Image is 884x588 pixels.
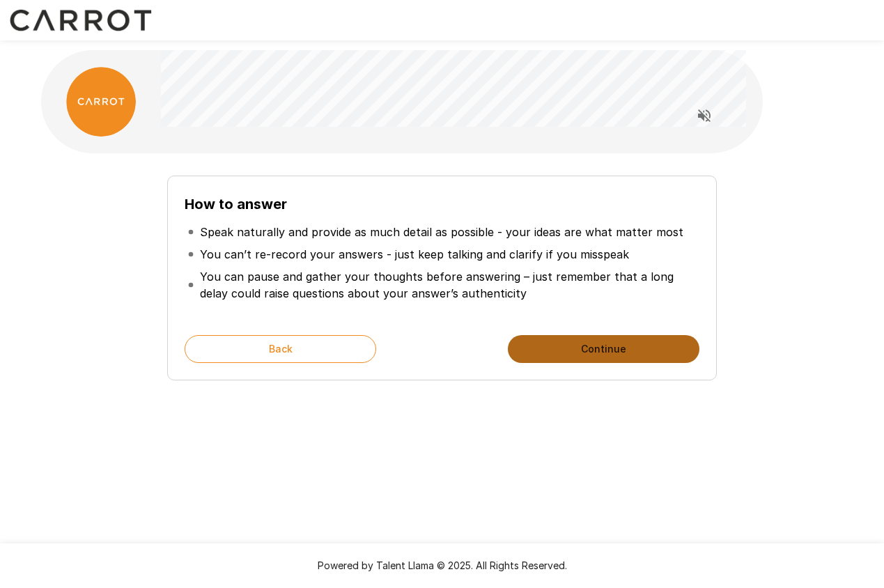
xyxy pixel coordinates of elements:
[17,559,867,573] p: Powered by Talent Llama © 2025. All Rights Reserved.
[185,335,376,363] button: Back
[200,268,696,302] p: You can pause and gather your thoughts before answering – just remember that a long delay could r...
[508,335,699,363] button: Continue
[66,67,136,137] img: carrot_logo.png
[200,224,683,240] p: Speak naturally and provide as much detail as possible - your ideas are what matter most
[690,102,718,130] button: Read questions aloud
[185,196,287,212] b: How to answer
[200,246,629,263] p: You can’t re-record your answers - just keep talking and clarify if you misspeak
